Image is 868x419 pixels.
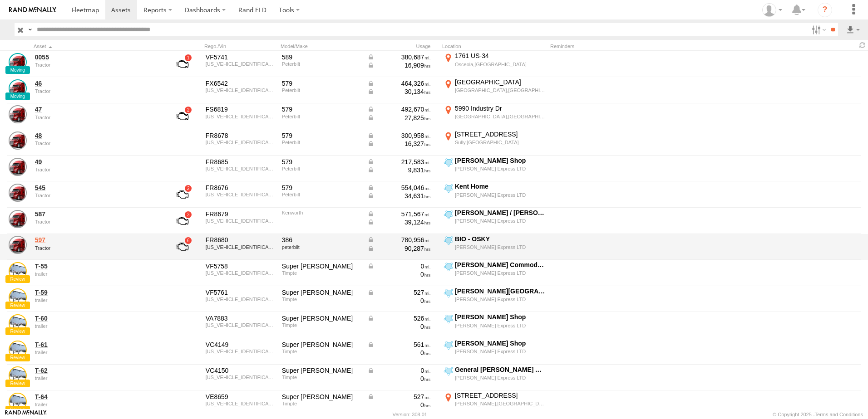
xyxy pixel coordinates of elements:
div: 0 [367,270,431,278]
a: 48 [35,132,159,140]
div: Location [442,43,547,49]
div: Timpte [282,322,361,328]
div: FR8680 [206,236,276,244]
div: 1TDH42227HB157381 [206,349,276,354]
div: Data from Vehicle CANbus [367,192,431,200]
label: Click to View Current Location [442,365,547,390]
img: rand-logo.svg [9,7,56,13]
span: Refresh [857,41,868,49]
div: FX6542 [206,79,276,88]
div: [PERSON_NAME],[GEOGRAPHIC_DATA] [455,400,545,407]
div: Super hopper [282,314,361,322]
div: VC4150 [206,366,276,375]
a: T-61 [35,341,159,349]
a: View Asset Details [9,79,27,97]
div: FR8679 [206,210,276,218]
div: Data from Vehicle CANbus [367,53,431,61]
div: Data from Vehicle CANbus [367,341,431,349]
div: undefined [35,167,159,172]
div: [PERSON_NAME][GEOGRAPHIC_DATA],[GEOGRAPHIC_DATA] [455,287,545,295]
div: Data from Vehicle CANbus [367,166,431,174]
a: View Asset Details [9,236,27,254]
div: Data from Vehicle CANbus [367,236,431,244]
a: 49 [35,158,159,166]
div: 1XPBD49X8LD664773 [206,192,276,197]
a: View Asset Details [9,158,27,176]
a: View Asset Details [9,53,27,71]
a: View Asset Details [9,105,27,123]
div: [STREET_ADDRESS] [455,130,545,138]
div: 1TDH42227FB147642 [206,297,276,302]
label: Click to View Current Location [442,78,547,102]
label: Click to View Current Location [442,287,547,312]
div: VA7883 [206,314,276,322]
div: 0 [367,322,431,331]
a: View Asset Details [9,288,27,307]
a: View Asset with Fault/s [166,184,199,205]
a: T-60 [35,314,159,322]
div: 579 [282,105,361,113]
div: VC4149 [206,341,276,349]
div: 589 [282,53,361,61]
div: 1XPBDP9X0LD665692 [206,61,276,67]
div: Peterbilt [282,192,361,197]
a: 0055 [35,53,159,61]
a: View Asset Details [9,184,27,202]
div: Peterbilt [282,88,361,93]
div: [GEOGRAPHIC_DATA],[GEOGRAPHIC_DATA] [455,113,545,120]
div: Data from Vehicle CANbus [367,132,431,140]
div: [PERSON_NAME] Express LTD [455,348,545,355]
div: VF5758 [206,262,276,270]
div: Sully,[GEOGRAPHIC_DATA] [455,139,545,146]
div: [STREET_ADDRESS] [455,391,545,400]
a: 46 [35,79,159,88]
div: © Copyright 2025 - [773,412,863,417]
div: Super hopper [282,288,361,297]
div: Data from Vehicle CANbus [367,262,431,270]
div: [PERSON_NAME] Express LTD [455,322,545,329]
div: [PERSON_NAME] Express LTD [455,244,545,250]
div: [PERSON_NAME] / [PERSON_NAME] [455,209,545,217]
div: Peterbilt [282,166,361,171]
a: View Asset with Fault/s [166,236,199,258]
div: Data from Vehicle CANbus [367,288,431,297]
div: Model/Make [281,43,362,49]
a: View Asset Details [9,393,27,411]
div: Click to Sort [34,43,161,49]
a: View Asset Details [9,341,27,359]
div: Timpte [282,297,361,302]
div: Data from Vehicle CANbus [367,105,431,113]
div: Data from Vehicle CANbus [367,393,431,401]
div: Data from Vehicle CANbus [367,244,431,253]
label: Search Query [26,23,34,36]
div: [PERSON_NAME] Shop [455,313,545,321]
div: Peterbilt [282,114,361,119]
div: 579 [282,184,361,192]
div: Kent Home [455,182,545,190]
a: View Asset Details [9,132,27,150]
div: FR8685 [206,158,276,166]
div: [GEOGRAPHIC_DATA] [455,78,545,86]
label: Click to View Current Location [442,391,547,416]
div: Timpte [282,349,361,354]
div: 1XDAD49X36J139868 [206,218,276,224]
label: Export results as... [845,23,861,36]
a: 597 [35,236,159,244]
div: VF5741 [206,53,276,61]
a: T-55 [35,262,159,270]
div: Rego./Vin [204,43,277,49]
div: Data from Vehicle CANbus [367,88,431,96]
div: Data from Vehicle CANbus [367,210,431,218]
div: Timpte [282,375,361,380]
div: 386 [282,236,361,244]
div: VE8659 [206,393,276,401]
a: 545 [35,184,159,192]
div: Data from Vehicle CANbus [367,158,431,166]
div: undefined [35,219,159,224]
div: 1TDH42229HB157382 [206,375,276,380]
a: View Asset Details [9,262,27,280]
a: View Asset Details [9,314,27,332]
label: Search Filter Options [808,23,828,36]
div: undefined [35,62,159,68]
div: 1XPBD49X6PD860006 [206,140,276,145]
